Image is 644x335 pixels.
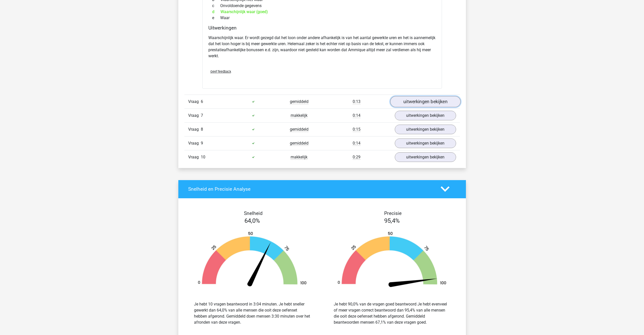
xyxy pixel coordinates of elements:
[244,217,260,224] span: 64,0%
[212,3,220,9] span: c
[212,9,220,15] span: d
[390,96,460,107] a: uitwerkingen bekijken
[353,99,360,104] span: 0:13
[353,141,360,146] span: 0:14
[353,113,360,118] span: 0:14
[188,99,201,105] span: Vraag
[395,152,456,162] a: uitwerkingen bekijken
[208,15,436,21] div: Waar
[188,126,201,132] span: Vraag
[188,113,201,119] span: Vraag
[291,113,307,118] span: makkelijk
[188,210,318,216] h4: Snelheid
[290,141,309,146] span: gemiddeld
[290,99,309,104] span: gemiddeld
[328,210,458,216] h4: Precisie
[291,155,307,160] span: makkelijk
[334,301,450,325] div: Je hebt 90,0% van de vragen goed beantwoord Je hebt evenveel of meer vragen correct beantwoord da...
[201,113,203,118] span: 7
[212,15,220,21] span: e
[201,99,203,104] span: 6
[201,127,203,132] span: 8
[201,141,203,146] span: 9
[194,301,311,325] div: Je hebt 10 vragen beantwoord in 3:04 minuten. Je hebt sneller gewerkt dan 64,0% van alle mensen d...
[208,3,436,9] div: Onvoldoende gegevens
[395,125,456,134] a: uitwerkingen bekijken
[290,127,309,132] span: gemiddeld
[395,111,456,120] a: uitwerkingen bekijken
[188,140,201,146] span: Vraag
[353,127,360,132] span: 0:15
[201,155,205,159] span: 10
[188,186,433,192] h4: Snelheid en Precisie Analyse
[208,35,436,59] p: Waarschijnlijk waar. Er wordt gezegd dat het loon onder andere afhankelijk is van het aantal gewe...
[188,154,201,160] span: Vraag
[330,231,454,289] img: 95.143280480a54.png
[353,155,360,160] span: 0:29
[384,217,400,224] span: 95,4%
[210,70,231,73] span: Geef feedback
[190,231,315,289] img: 64.04c39a417a5c.png
[208,9,436,15] div: Waarschijnlijk waar (goed)
[395,138,456,148] a: uitwerkingen bekijken
[208,25,436,31] h4: Uitwerkingen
